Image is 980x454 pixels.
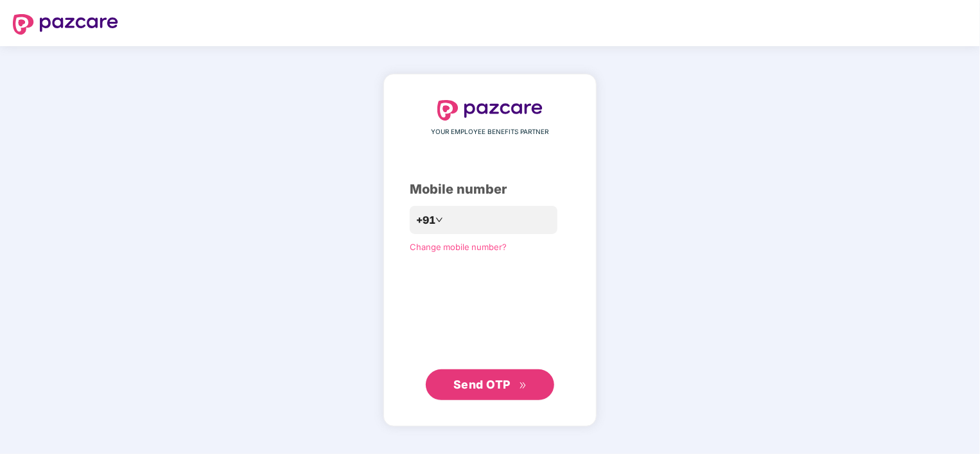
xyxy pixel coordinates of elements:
[432,127,549,137] span: YOUR EMPLOYEE BENEFITS PARTNER
[519,382,527,390] span: double-right
[453,378,511,391] span: Send OTP
[426,369,554,400] button: Send OTPdouble-right
[410,180,570,199] div: Mobile number
[435,216,443,224] span: down
[416,212,435,228] span: +91
[437,100,543,121] img: logo
[13,14,118,35] img: logo
[410,242,507,252] a: Change mobile number?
